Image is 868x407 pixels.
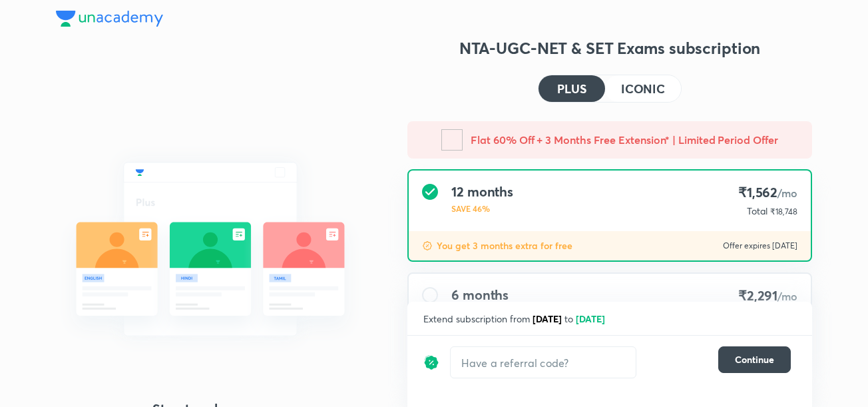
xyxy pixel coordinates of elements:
[605,75,681,102] button: ICONIC
[621,83,665,95] h4: ICONIC
[423,312,608,325] span: Extend subscription from to
[777,186,797,200] span: /mo
[56,133,365,365] img: daily_live_classes_be8fa5af21.svg
[451,347,636,378] input: Have a referral code?
[747,204,767,218] p: Total
[770,206,797,216] span: ₹18,748
[441,129,463,151] img: -
[423,346,439,378] img: discount
[407,37,812,59] h3: NTA-UGC-NET & SET Exams subscription
[451,287,509,303] h4: 6 months
[723,240,797,251] p: Offer expires [DATE]
[56,11,163,27] img: Company Logo
[451,184,513,200] h4: 12 months
[533,312,562,325] span: [DATE]
[718,346,791,373] button: Continue
[738,287,797,305] h4: ₹2,291
[471,132,777,148] h5: Flat 60% Off + 3 Months Free Extension* | Limited Period Offer
[576,312,605,325] span: [DATE]
[735,353,774,366] span: Continue
[557,83,586,95] h4: PLUS
[437,239,572,252] p: You get 3 months extra for free
[738,184,797,202] h4: ₹1,562
[777,289,797,303] span: /mo
[451,203,513,214] p: SAVE 46%
[539,75,605,102] button: PLUS
[422,240,433,251] img: discount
